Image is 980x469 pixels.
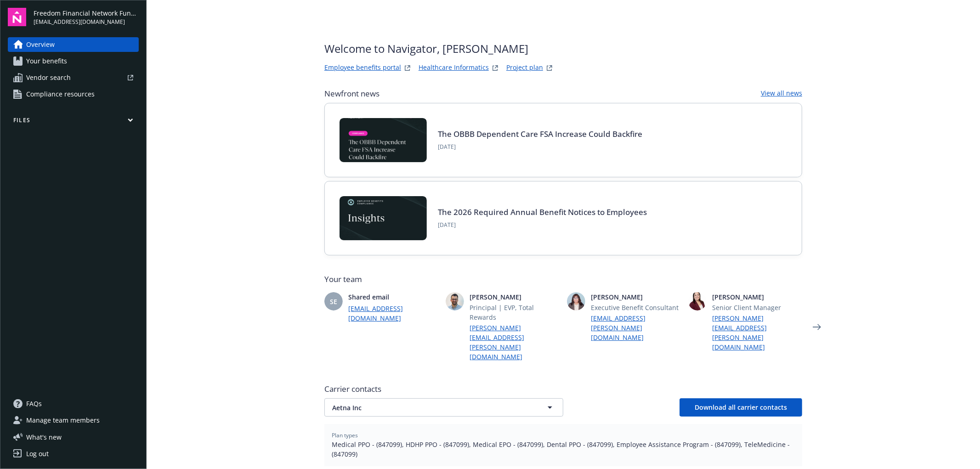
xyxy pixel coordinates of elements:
[761,88,802,99] a: View all news
[26,396,42,411] span: FAQs
[591,292,681,302] span: [PERSON_NAME]
[340,118,427,162] img: BLOG-Card Image - Compliance - OBBB Dep Care FSA - 08-01-25.jpg
[695,403,787,412] span: Download all carrier contacts
[26,413,100,428] span: Manage team members
[591,313,681,342] a: [EMAIL_ADDRESS][PERSON_NAME][DOMAIN_NAME]
[26,87,95,102] span: Compliance resources
[680,398,802,417] button: Download all carrier contacts
[332,403,523,412] span: Aetna Inc
[26,37,55,52] span: Overview
[26,70,71,85] span: Vendor search
[438,129,642,139] a: The OBBB Dependent Care FSA Increase Could Backfire
[332,431,795,440] span: Plan types
[446,292,464,311] img: photo
[332,440,795,459] span: Medical PPO - (847099), HDHP PPO - (847099), Medical EPO - (847099), Dental PPO - (847099), Emplo...
[8,70,139,85] a: Vendor search
[810,320,824,334] a: Next
[324,274,802,285] span: Your team
[340,196,427,240] img: Card Image - EB Compliance Insights.png
[712,313,802,352] a: [PERSON_NAME][EMAIL_ADDRESS][PERSON_NAME][DOMAIN_NAME]
[688,292,707,311] img: photo
[712,303,802,312] span: Senior Client Manager
[419,62,489,73] a: Healthcare Informatics
[544,62,555,73] a: projectPlanWebsite
[324,384,802,395] span: Carrier contacts
[348,304,438,323] a: [EMAIL_ADDRESS][DOMAIN_NAME]
[402,62,413,73] a: striveWebsite
[470,292,560,302] span: [PERSON_NAME]
[34,18,139,26] span: [EMAIL_ADDRESS][DOMAIN_NAME]
[324,40,555,57] span: Welcome to Navigator , [PERSON_NAME]
[438,221,647,229] span: [DATE]
[490,62,501,73] a: springbukWebsite
[470,303,560,322] span: Principal | EVP, Total Rewards
[26,432,62,442] span: What ' s new
[470,323,560,362] a: [PERSON_NAME][EMAIL_ADDRESS][PERSON_NAME][DOMAIN_NAME]
[8,54,139,68] a: Your benefits
[26,54,67,68] span: Your benefits
[8,37,139,52] a: Overview
[712,292,802,302] span: [PERSON_NAME]
[8,8,26,26] img: navigator-logo.svg
[438,143,642,151] span: [DATE]
[330,297,337,306] span: SE
[8,396,139,411] a: FAQs
[324,62,401,73] a: Employee benefits portal
[8,87,139,102] a: Compliance resources
[348,292,438,302] span: Shared email
[8,413,139,428] a: Manage team members
[324,88,380,99] span: Newfront news
[567,292,585,311] img: photo
[438,207,647,217] a: The 2026 Required Annual Benefit Notices to Employees
[34,8,139,26] button: Freedom Financial Network Funding, LLC[EMAIL_ADDRESS][DOMAIN_NAME]
[591,303,681,312] span: Executive Benefit Consultant
[8,116,139,128] button: Files
[506,62,543,73] a: Project plan
[8,432,76,442] button: What's new
[26,446,49,461] div: Log out
[34,8,139,18] span: Freedom Financial Network Funding, LLC
[324,398,563,417] button: Aetna Inc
